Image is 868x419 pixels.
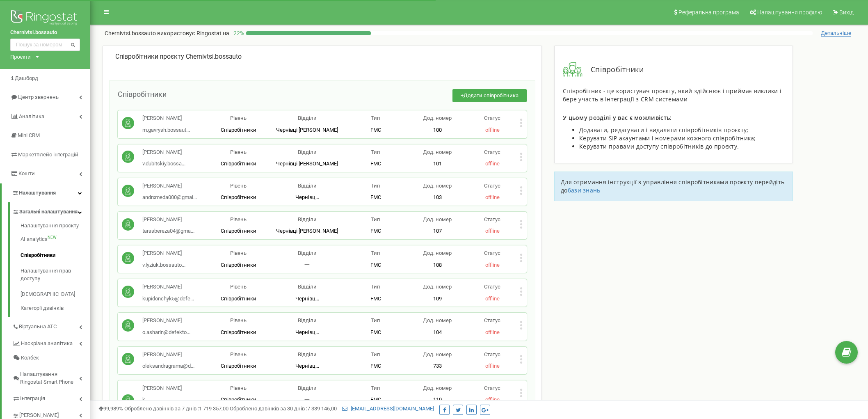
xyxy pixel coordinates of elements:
span: Налаштування [19,190,56,196]
span: Тип [371,250,380,256]
span: FMC [370,363,381,369]
span: Додавати, редагувати і видаляти співробітників проєкту; [579,126,749,134]
p: [PERSON_NAME] [142,114,190,122]
span: Віртуальна АТС [19,323,57,331]
span: v.lyziuk.bossauto... [142,262,185,268]
span: Маркетплейс інтеграцій [18,151,78,158]
p: 104 [410,329,465,337]
div: Chernivtsi.bossauto [115,52,529,62]
span: offline [485,127,500,133]
span: Відділи [298,284,317,290]
span: Mini CRM [18,132,40,138]
span: Співробітники [221,363,256,369]
span: 一 [304,262,310,268]
span: Налаштування профілю [757,9,822,16]
span: v.dubitskiy.bossa... [142,160,185,167]
span: Дашборд [15,75,38,81]
a: Налаштування прав доступу [21,263,90,286]
span: Центр звернень [18,94,59,100]
span: Співробітники [221,295,256,302]
p: [PERSON_NAME] [142,216,194,224]
span: offline [485,262,500,268]
span: Відділи [298,250,317,256]
p: 101 [410,160,465,168]
span: Детальніше [821,30,851,37]
span: Рівень [230,317,247,323]
u: 7 339 146,00 [307,405,337,412]
a: Chernivtsi.bossauto [10,29,80,37]
span: Співробітники [582,64,644,75]
p: Chernivtsi.bossauto [105,29,229,37]
span: offline [485,194,500,200]
span: tarasbereza04@gma... [142,228,194,234]
span: Рівень [230,385,247,391]
span: FMC [370,329,381,335]
a: Категорії дзвінків [21,302,90,312]
p: 733 [410,362,465,370]
div: Проєкти [10,53,31,61]
span: Чернівц... [295,194,319,200]
span: Тип [371,351,380,357]
span: Дод. номер [423,183,452,189]
span: Кошти [18,170,35,176]
a: Віртуальна АТС [12,317,90,334]
p: 22 % [229,29,246,37]
span: Дод. номер [423,317,452,323]
span: Співробітники [221,329,256,335]
span: Чернівці [PERSON_NAME] [276,228,338,234]
a: [EMAIL_ADDRESS][DOMAIN_NAME] [342,405,434,412]
span: Статус [484,351,500,357]
a: Співробітники [21,247,90,263]
span: andrxmeda000@gmai... [142,194,197,200]
span: Рівень [230,149,247,155]
a: [DEMOGRAPHIC_DATA] [21,286,90,302]
span: Співробітники [221,228,256,234]
a: Інтеграція [12,389,90,406]
span: offline [485,295,500,302]
span: k.[PERSON_NAME]@defekto... [142,396,202,418]
span: Аналiтика [19,113,44,119]
p: [PERSON_NAME] [142,149,185,156]
p: [PERSON_NAME] [142,317,190,325]
span: Вихід [839,9,854,16]
iframe: Intercom live chat [840,373,860,392]
span: Тип [371,317,380,323]
span: Співробітники [221,127,256,133]
p: 110 [410,396,465,404]
span: Тип [371,115,380,121]
p: [PERSON_NAME] [142,283,194,291]
span: Колбек [21,354,39,362]
span: У цьому розділі у вас є можливість: [563,114,672,121]
span: Відділи [298,385,317,391]
span: Тип [371,216,380,222]
p: 100 [410,126,465,134]
span: FMC [370,228,381,234]
p: [PERSON_NAME] [142,351,194,359]
a: Налаштування Ringostat Smart Phone [12,365,90,389]
span: Співробітники [118,90,167,98]
span: Статус [484,250,500,256]
span: Додати співробітника [464,92,519,98]
a: AI analyticsNEW [21,231,90,247]
span: o.asharin@defekto... [142,329,190,335]
span: Співробітники [221,396,256,403]
span: Співробітник - це користувач проєкту, який здійснює і приймає виклики і бере участь в інтеграції ... [563,87,781,103]
span: Для отримання інструкції з управління співробітниками проєкту перейдіть до [561,178,784,194]
span: Чернівці [PERSON_NAME] [276,160,338,167]
span: oleksandragrama@d... [142,363,194,369]
span: Дод. номер [423,149,452,155]
span: offline [485,160,500,167]
span: Статус [484,317,500,323]
span: Чернівц... [295,329,319,335]
p: [PERSON_NAME] [142,182,197,190]
span: Дод. номер [423,216,452,222]
span: FMC [370,262,381,268]
span: kupidonchyk5@defe... [142,295,194,302]
span: offline [485,396,500,403]
span: Оброблено дзвінків за 30 днів : [230,405,337,412]
span: Рівень [230,216,247,222]
span: Тип [371,183,380,189]
span: бази знань [568,186,601,194]
span: Статус [484,284,500,290]
span: Наскрізна аналітика [21,340,73,348]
